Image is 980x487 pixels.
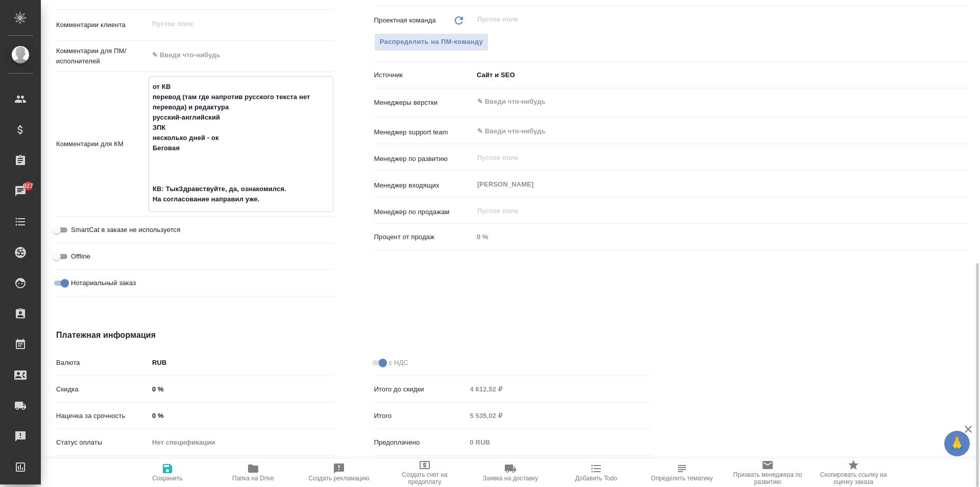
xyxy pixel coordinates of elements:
h4: Платежная информация [56,329,651,341]
input: Пустое поле [476,151,945,164]
span: SmartCat в заказе не используется [71,225,180,235]
span: Offline [71,251,90,262]
p: Наценка за срочность [56,411,149,421]
span: Добавить Todo [575,475,617,482]
p: Итого до скидки [374,384,467,395]
p: Комментарии для ПМ/исполнителей [56,46,149,66]
span: Папка на Drive [232,475,274,482]
p: Предоплачено [374,437,467,448]
span: Определить тематику [651,475,713,482]
input: Пустое поле [476,13,945,26]
p: Скидка [56,384,149,395]
p: Проектная команда [374,15,436,26]
button: Определить тематику [639,458,725,487]
p: Статус оплаты [56,437,149,448]
div: Нет спецификации [149,434,333,451]
button: Создать рекламацию [296,458,382,487]
button: Open [963,130,965,132]
button: Скопировать ссылку на оценку заказа [811,458,896,487]
p: Комментарии для КМ [56,139,149,149]
span: 🙏 [948,433,966,454]
p: Менеджер по развитию [374,154,473,164]
span: с НДС [389,358,408,368]
p: Комментарии клиента [56,20,149,30]
p: Итого [374,411,467,421]
input: ✎ Введи что-нибудь [149,408,333,423]
span: Нотариальный заказ [71,278,136,288]
input: Пустое поле [476,204,945,217]
button: Заявка на доставку [468,458,553,487]
span: Призвать менеджера по развитию [731,471,804,485]
p: Валюта [56,358,149,368]
span: 927 [17,181,40,191]
input: Пустое поле [467,382,651,397]
p: Менеджер по продажам [374,207,473,217]
textarea: от КВ перевод (там где напротив русского текста нет перевода) и редактура русский-английский ЗПК ... [149,78,333,208]
input: Пустое поле [473,229,969,244]
input: ✎ Введи что-нибудь [476,125,932,137]
input: ✎ Введи что-нибудь [149,382,333,397]
a: 927 [3,178,38,204]
span: Скопировать ссылку на оценку заказа [817,471,890,485]
button: Сохранить [125,458,210,487]
button: Папка на Drive [210,458,296,487]
button: Добавить Todo [553,458,639,487]
p: Менеджер входящих [374,180,473,191]
button: Распределить на ПМ-команду [374,33,489,51]
span: Сохранить [152,475,183,482]
p: Источник [374,70,473,80]
span: Создать счет на предоплату [388,471,461,485]
div: RUB [149,354,333,372]
span: Заявка на доставку [483,475,538,482]
span: Создать рекламацию [309,475,370,482]
div: Сайт и SEO [473,66,969,84]
button: Open [963,101,965,103]
button: Призвать менеджера по развитию [725,458,811,487]
button: Создать счет на предоплату [382,458,468,487]
input: Пустое поле [467,408,651,423]
input: Пустое поле [467,435,651,450]
span: Распределить на ПМ-команду [380,36,483,48]
p: Менеджеры верстки [374,98,473,108]
button: 🙏 [944,431,970,456]
p: Процент от продаж [374,232,473,242]
input: ✎ Введи что-нибудь [476,96,932,108]
p: Менеджер support team [374,127,473,137]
